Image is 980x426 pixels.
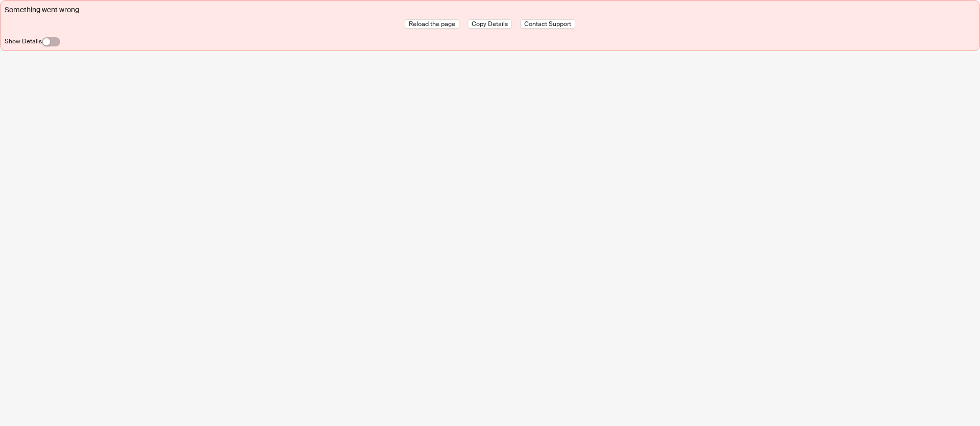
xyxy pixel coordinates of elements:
span: Reload the page [409,20,455,28]
label: Show Details [5,37,42,45]
button: Copy Details [468,19,512,29]
span: Contact Support [524,20,571,28]
div: Something went wrong [5,5,975,15]
button: Reload the page [405,19,459,29]
span: Copy Details [472,20,508,28]
button: Contact Support [520,19,575,29]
